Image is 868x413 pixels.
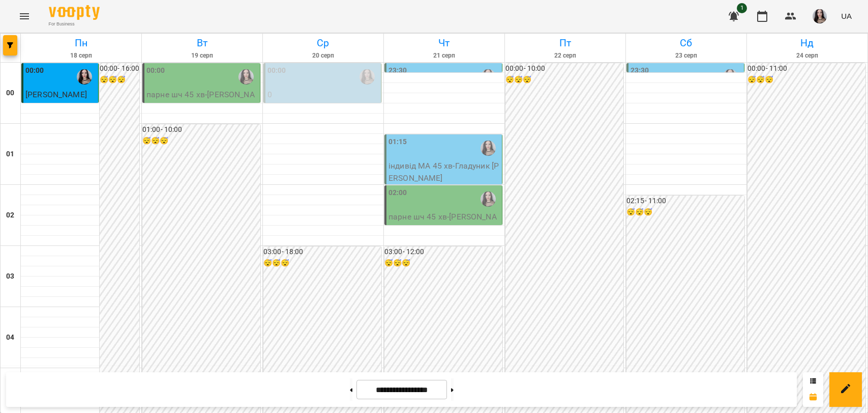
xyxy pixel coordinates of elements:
p: парне шч 45 хв - [PERSON_NAME] [388,211,500,235]
img: Габорак Галина [77,69,92,85]
p: 0 [267,89,379,101]
span: 1 [737,3,747,13]
img: Габорак Галина [481,69,496,85]
h6: Нд [749,35,866,51]
h6: 18 серп [22,51,140,61]
h6: 22 серп [506,51,624,61]
label: 23:30 [631,65,649,76]
button: UA [837,7,856,25]
h6: 19 серп [143,51,261,61]
h6: Пт [506,35,624,51]
h6: Пн [22,35,140,51]
p: індивід шч 45 хв [25,101,96,113]
h6: 03:00 - 18:00 [263,246,381,258]
h6: 00 [6,88,14,99]
label: 00:00 [25,65,44,76]
h6: 24 серп [749,51,866,61]
p: індивід МА 45 хв - Гладуник [PERSON_NAME] [388,160,500,184]
img: Габорак Галина [481,141,496,156]
label: 02:00 [388,187,407,199]
h6: 02:15 - 11:00 [626,196,744,207]
img: Voopty Logo [49,5,100,20]
h6: 😴😴😴 [100,74,139,86]
p: парне шч 45 хв - [PERSON_NAME] [146,89,258,113]
span: [PERSON_NAME] [25,90,87,99]
p: індивід матем 45 хв ([PERSON_NAME]) [267,101,379,125]
h6: 01 [6,149,14,160]
label: 00:00 [146,65,165,76]
h6: 00:00 - 11:00 [747,63,865,74]
label: 23:30 [388,65,407,76]
button: Menu [12,4,37,29]
h6: 00:00 - 16:00 [100,63,139,74]
h6: 😴😴😴 [505,74,623,86]
span: For Business [49,21,100,27]
h6: 😴😴😴 [626,207,744,218]
h6: 23 серп [627,51,745,61]
h6: 21 серп [385,51,503,61]
img: 23d2127efeede578f11da5c146792859.jpg [813,9,827,23]
h6: 20 серп [264,51,382,61]
h6: Чт [385,35,503,51]
h6: 03 [6,271,14,282]
label: 00:00 [267,65,286,76]
h6: Сб [627,35,745,51]
span: UA [841,11,852,21]
img: Габорак Галина [360,69,375,85]
h6: 😴😴😴 [747,74,865,86]
h6: 😴😴😴 [142,135,260,147]
h6: 00:00 - 10:00 [505,63,623,74]
label: 01:15 [388,136,407,148]
h6: 03:00 - 12:00 [384,246,502,258]
h6: 02 [6,210,14,221]
h6: 😴😴😴 [384,258,502,269]
h6: Ср [264,35,382,51]
h6: 04 [6,332,14,343]
h6: 😴😴😴 [263,258,381,269]
img: Габорак Галина [238,69,254,85]
img: Габорак Галина [723,69,738,85]
h6: 01:00 - 10:00 [142,124,260,135]
h6: Вт [143,35,261,51]
img: Габорак Галина [481,191,496,207]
